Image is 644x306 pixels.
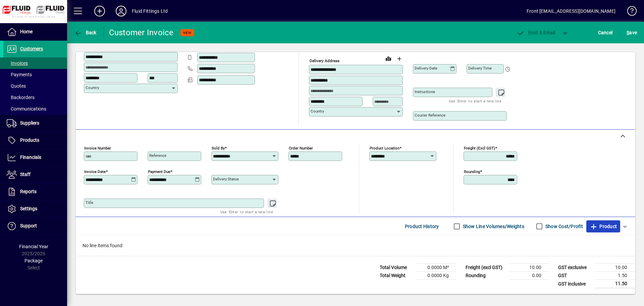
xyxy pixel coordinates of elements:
span: Product History [405,221,439,232]
td: 0.00 [509,272,549,280]
mat-label: Instructions [415,89,435,94]
button: Post & Email [513,27,559,39]
a: Quotes [3,80,67,92]
app-page-header-button: Back [67,27,104,39]
span: Financials [20,155,41,160]
mat-label: Freight (excl GST) [464,146,495,150]
mat-label: Order number [289,146,313,150]
span: Home [20,29,33,34]
mat-label: Delivery time [468,66,492,71]
span: Invoices [7,60,28,66]
span: Financial Year [19,244,48,249]
td: 10.00 [509,264,549,272]
a: Financials [3,149,67,166]
span: Product [590,221,617,232]
mat-label: Country [86,85,99,90]
mat-label: Country [311,109,324,114]
div: No line items found [76,235,635,256]
span: ost & Email [517,30,555,35]
mat-label: Product location [370,146,399,150]
button: Product History [402,220,442,232]
a: View on map [383,53,394,64]
label: Show Cost/Profit [544,223,583,230]
span: NEW [183,31,192,35]
mat-hint: Use 'Enter' to start a new line [220,208,273,216]
button: Choose address [394,53,405,64]
button: Back [72,27,98,39]
td: 1.50 [595,272,635,280]
a: Knowledge Base [622,1,636,23]
mat-label: Title [86,200,93,205]
td: Total Volume [376,264,417,272]
span: Settings [20,206,37,211]
span: Reports [20,189,37,194]
div: Fluid Fittings Ltd [132,6,168,16]
span: S [627,30,629,35]
a: Payments [3,69,67,80]
div: Front [EMAIL_ADDRESS][DOMAIN_NAME] [527,6,615,16]
a: Home [3,24,67,40]
span: Products [20,137,39,143]
span: Customers [20,46,43,51]
a: Backorders [3,92,67,103]
td: GST [555,272,595,280]
span: P [528,30,531,35]
td: 10.00 [595,264,635,272]
mat-label: Delivery date [415,66,437,71]
label: Show Line Volumes/Weights [462,223,524,230]
span: Quotes [7,83,26,89]
mat-hint: Use 'Enter' to start a new line [449,97,501,105]
td: 11.50 [595,280,635,288]
td: Freight (excl GST) [462,264,509,272]
mat-label: Payment due [148,169,170,174]
a: Suppliers [3,115,67,132]
button: Product [586,220,620,232]
mat-label: Invoice date [84,169,106,174]
td: GST exclusive [555,264,595,272]
span: ave [627,27,637,38]
span: Suppliers [20,120,39,126]
mat-label: Courier Reference [415,113,445,118]
a: Settings [3,201,67,217]
a: Communications [3,103,67,115]
mat-label: Invoice number [84,146,111,150]
td: Total Weight [376,272,417,280]
button: Save [625,27,639,39]
td: 0.0000 M³ [417,264,457,272]
button: Cancel [596,27,614,39]
mat-label: Sold by [212,146,225,150]
a: Invoices [3,57,67,69]
span: Communications [7,106,46,112]
span: Support [20,223,37,228]
mat-label: Reference [149,153,166,158]
a: Products [3,132,67,149]
span: Back [74,30,97,35]
td: Rounding [462,272,509,280]
button: Add [89,5,110,17]
span: Staff [20,172,31,177]
a: Reports [3,183,67,200]
td: 0.0000 Kg [417,272,457,280]
td: GST inclusive [555,280,595,288]
span: Package [24,258,43,263]
span: Backorders [7,95,35,100]
div: Customer Invoice [109,27,174,38]
span: Payments [7,72,32,77]
button: Profile [110,5,132,17]
a: Staff [3,166,67,183]
a: Support [3,218,67,234]
mat-label: Rounding [464,169,480,174]
mat-label: Delivery status [213,177,239,181]
span: Cancel [598,27,613,38]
